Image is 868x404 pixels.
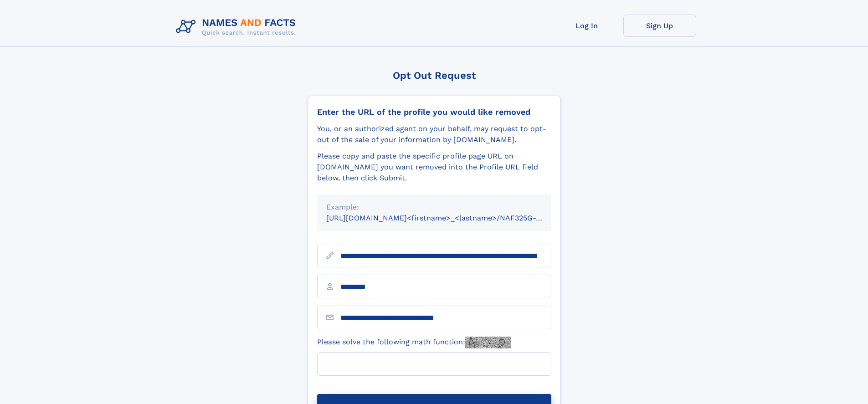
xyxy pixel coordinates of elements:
div: Enter the URL of the profile you would like removed [317,107,551,117]
div: Please copy and paste the specific profile page URL on [DOMAIN_NAME] you want removed into the Pr... [317,151,551,184]
a: Log In [550,15,623,37]
small: [URL][DOMAIN_NAME]<firstname>_<lastname>/NAF325G-xxxxxxxx [326,214,569,222]
a: Sign Up [623,15,696,37]
div: Example: [326,202,542,213]
img: Logo Names and Facts [172,15,303,39]
div: Opt Out Request [308,70,561,81]
div: You, or an authorized agent on your behalf, may request to opt-out of the sale of your informatio... [317,123,551,145]
label: Please solve the following math function: [317,337,511,348]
